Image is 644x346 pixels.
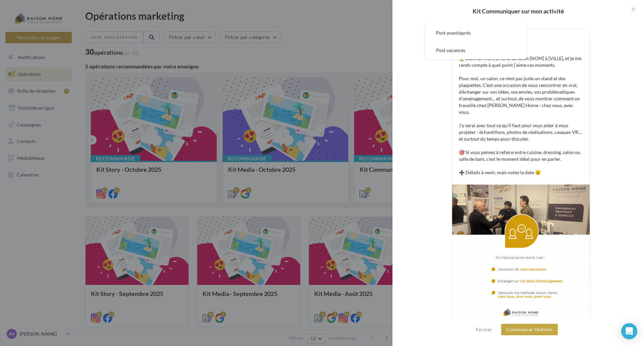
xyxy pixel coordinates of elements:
[621,323,637,339] div: Open Intercom Messenger
[425,42,526,59] button: Post vacances
[436,30,471,36] span: Post avant/après
[459,55,583,176] p: ⏳ Dans un mois, je serai au salon [NOM] à [VILLE], et je me rends compte à quel point j’aime ces ...
[501,324,558,335] button: Commencer l'édition
[425,24,526,42] button: Post avant/après
[403,8,633,14] div: Kit Communiquer sur mon activité
[473,326,495,334] button: Fermer
[436,47,465,53] span: Post vacances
